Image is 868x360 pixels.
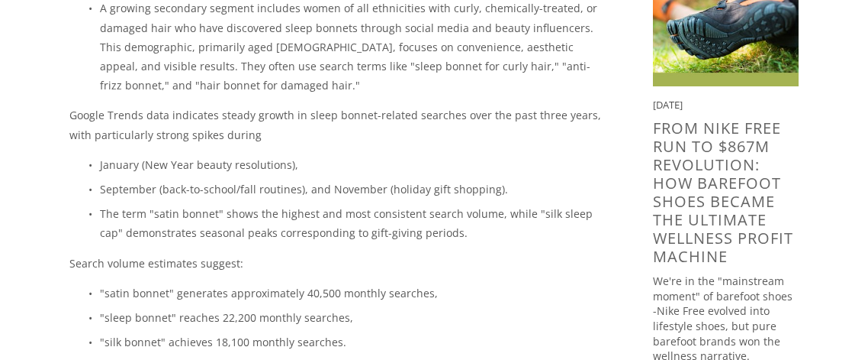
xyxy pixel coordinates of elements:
[100,332,604,352] p: "silk bonnet" achieves 18,100 monthly searches.
[69,254,604,273] p: Search volume estimates suggest:
[100,284,604,303] p: "satin bonnet" generates approximately 40,500 monthly searches,
[69,105,604,144] p: Google Trends data indicates steady growth in sleep bonnet-related searches over the past three y...
[100,180,604,199] p: September (back-to-school/fall routines), and November (holiday gift shopping).
[653,98,683,112] time: [DATE]
[100,204,604,242] p: The term "satin bonnet" shows the highest and most consistent search volume, while "silk sleep ca...
[653,118,793,267] a: From Nike Free Run to $867M Revolution: How Barefoot Shoes Became the Ultimate Wellness Profit Ma...
[100,308,604,327] p: "sleep bonnet" reaches 22,200 monthly searches,
[100,155,604,174] p: January (New Year beauty resolutions),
